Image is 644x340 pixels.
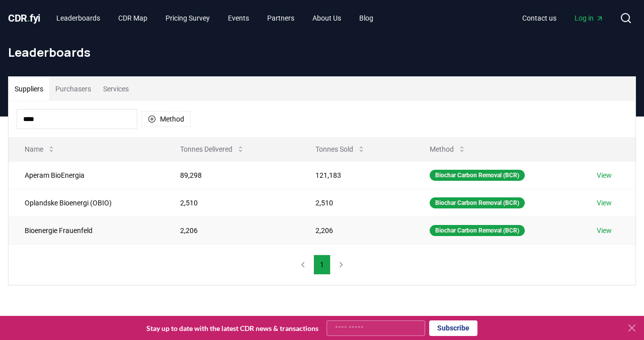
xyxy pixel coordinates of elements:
td: 2,510 [164,189,299,216]
button: Purchasers [49,77,97,101]
a: View [597,225,612,236]
button: Method [422,139,474,159]
div: Biochar Carbon Removal (BCR) [430,170,525,181]
a: Pricing Survey [157,9,218,27]
td: 2,510 [299,189,414,216]
a: View [597,198,612,208]
a: Log in [567,9,612,27]
button: Tonnes Sold [307,139,373,159]
span: Log in [575,13,604,23]
a: CDR.fyi [8,11,40,25]
td: Aperam BioEnergia [9,161,164,189]
nav: Main [48,9,381,27]
button: Name [17,139,63,159]
div: Biochar Carbon Removal (BCR) [430,197,525,208]
td: Oplandske Bioenergi (OBIO) [9,189,164,216]
td: 2,206 [164,216,299,244]
button: Tonnes Delivered [172,139,253,159]
button: Suppliers [9,77,49,101]
a: Partners [259,9,302,27]
a: CDR Map [110,9,155,27]
span: . [27,12,30,24]
td: 121,183 [299,161,414,189]
nav: Main [514,9,612,27]
a: Events [220,9,257,27]
button: Services [97,77,135,101]
td: 2,206 [299,216,414,244]
h1: Leaderboards [8,44,636,60]
div: Biochar Carbon Removal (BCR) [430,225,525,236]
td: 89,298 [164,161,299,189]
a: Contact us [514,9,565,27]
a: Leaderboards [48,9,108,27]
button: Method [141,111,191,127]
a: Blog [351,9,381,27]
a: About Us [304,9,349,27]
td: Bioenergie Frauenfeld [9,216,164,244]
a: View [597,170,612,180]
button: 1 [313,255,331,275]
span: CDR fyi [8,12,40,24]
